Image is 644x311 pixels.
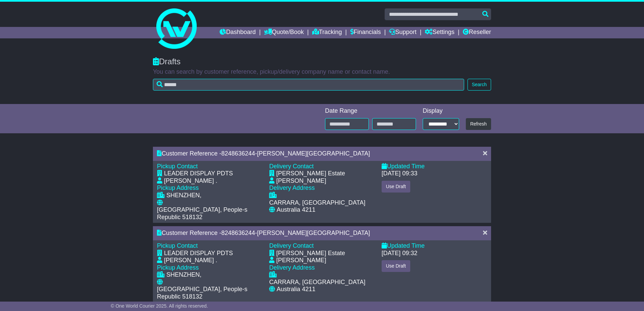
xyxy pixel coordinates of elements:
[157,264,199,271] span: Pickup Address
[220,27,256,38] a: Dashboard
[325,107,416,115] div: Date Range
[463,27,491,38] a: Reseller
[264,27,304,38] a: Quote/Book
[221,230,370,236] span: 8248636244-[PERSON_NAME][GEOGRAPHIC_DATA]
[164,250,233,257] div: LEADER DISPLAY PDTS
[269,199,365,207] div: CARRARA, [GEOGRAPHIC_DATA]
[157,230,476,237] div: Customer Reference -
[269,163,314,170] span: Delivery Contact
[164,257,217,264] div: [PERSON_NAME] .
[382,260,410,272] button: Use Draft
[276,257,326,264] div: [PERSON_NAME]
[157,184,199,191] span: Pickup Address
[382,242,487,250] div: Updated Time
[276,170,345,177] div: [PERSON_NAME] Estate
[276,177,326,185] div: [PERSON_NAME]
[269,184,315,191] span: Delivery Address
[468,79,491,91] button: Search
[350,27,381,38] a: Financials
[277,286,315,293] div: Australia 4211
[111,303,208,309] span: © One World Courier 2025. All rights reserved.
[157,242,198,249] span: Pickup Contact
[166,192,201,199] div: SHENZHEN,
[269,242,314,249] span: Delivery Contact
[382,163,487,170] div: Updated Time
[153,57,491,67] div: Drafts
[382,170,418,177] div: [DATE] 09:33
[466,118,491,130] button: Refresh
[382,250,418,257] div: [DATE] 09:32
[166,271,201,279] div: SHENZHEN,
[425,27,454,38] a: Settings
[312,27,342,38] a: Tracking
[153,68,491,76] p: You can search by customer reference, pickup/delivery company name or contact name.
[269,264,315,271] span: Delivery Address
[382,181,410,193] button: Use Draft
[221,150,370,157] span: 8248636244-[PERSON_NAME][GEOGRAPHIC_DATA]
[164,170,233,177] div: LEADER DISPLAY PDTS
[277,206,315,214] div: Australia 4211
[157,163,198,170] span: Pickup Contact
[157,206,262,221] div: [GEOGRAPHIC_DATA], People-s Republic 518132
[157,150,476,158] div: Customer Reference -
[164,177,217,185] div: [PERSON_NAME] .
[389,27,416,38] a: Support
[157,286,262,300] div: [GEOGRAPHIC_DATA], People-s Republic 518132
[269,279,365,286] div: CARRARA, [GEOGRAPHIC_DATA]
[423,107,459,115] div: Display
[276,250,345,257] div: [PERSON_NAME] Estate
